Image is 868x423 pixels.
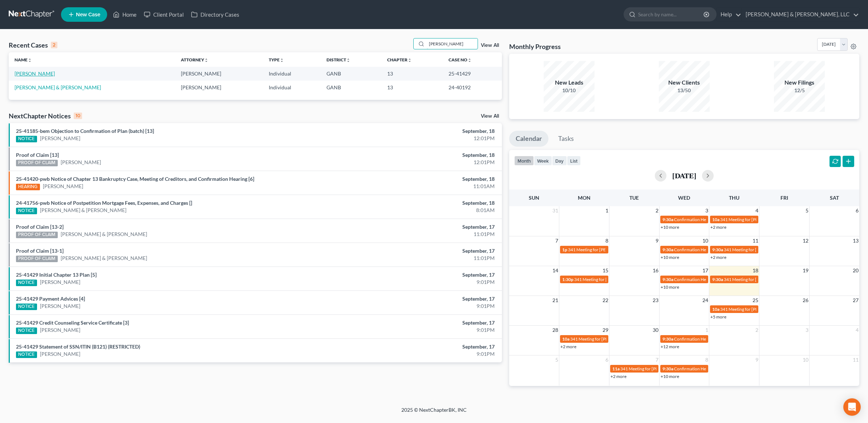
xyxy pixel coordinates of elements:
span: 26 [802,296,809,305]
a: 25-41429 Statement of SSN/ITIN (B121) (RESTRICTED) [16,343,140,350]
div: New Leads [544,78,595,87]
a: 25-41429 Credit Counseling Service Certificate [3] [16,320,129,326]
a: Proof of Claim [13-1] [16,248,64,254]
a: Client Portal [140,8,187,21]
span: 4 [855,326,859,334]
div: September, 18 [340,151,495,159]
span: 27 [852,296,859,305]
i: unfold_more [467,58,472,62]
input: Search by name... [427,38,478,49]
span: 341 Meeting for [PERSON_NAME] [574,277,640,282]
a: +12 more [661,344,679,349]
span: 25 [752,296,759,305]
input: Search by name... [638,8,705,21]
span: 2 [755,326,759,334]
span: 5 [555,355,559,364]
a: Home [109,8,140,21]
a: [PERSON_NAME] [61,159,101,166]
td: Individual [263,67,321,80]
div: Open Intercom Messenger [843,398,861,416]
span: 7 [655,355,659,364]
div: NOTICE [16,351,37,358]
a: 25-41420-pwb Notice of Chapter 13 Bankruptcy Case, Meeting of Creditors, and Confirmation Hearing... [16,176,254,182]
span: Mon [578,195,591,201]
span: 341 Meeting for [PERSON_NAME] [570,336,636,342]
a: [PERSON_NAME] [40,135,80,142]
button: day [552,156,567,166]
span: 17 [702,266,709,275]
span: 29 [602,326,609,334]
h3: Monthly Progress [509,42,561,51]
div: September, 17 [340,343,495,350]
span: 19 [802,266,809,275]
span: 9:30a [662,247,673,252]
a: Districtunfold_more [326,57,350,62]
span: 341 Meeting for [PERSON_NAME] [720,306,786,312]
a: [PERSON_NAME] & [PERSON_NAME] [15,84,101,90]
span: Wed [678,195,690,201]
span: 6 [605,355,609,364]
div: 9:01PM [340,302,495,310]
button: week [534,156,552,166]
span: 12 [802,236,809,245]
td: 13 [381,67,443,80]
span: New Case [76,12,100,17]
a: Typeunfold_more [269,57,284,62]
a: [PERSON_NAME] & [PERSON_NAME], LLC [742,8,859,21]
span: 341 Meeting for [PERSON_NAME] [US_STATE] [PERSON_NAME] [724,277,847,282]
div: 12:01PM [340,159,495,166]
td: [PERSON_NAME] [175,67,263,80]
span: 3 [705,206,709,215]
i: unfold_more [346,58,350,62]
span: 9:30a [662,217,673,222]
button: list [567,156,581,166]
div: New Filings [774,78,825,87]
div: Recent Cases [9,41,57,49]
div: 8:01AM [340,207,495,214]
i: unfold_more [204,58,208,62]
td: [PERSON_NAME] [175,81,263,94]
i: unfold_more [280,58,284,62]
a: [PERSON_NAME] [40,350,80,358]
span: 7 [555,236,559,245]
div: 12:01PM [340,135,495,142]
a: Case Nounfold_more [449,57,472,62]
a: +2 more [611,374,626,379]
a: [PERSON_NAME] [40,278,80,286]
a: [PERSON_NAME] & [PERSON_NAME] [61,231,147,238]
div: HEARING [16,184,40,190]
a: +10 more [661,255,679,260]
div: 12/5 [774,87,825,94]
span: 5 [805,206,809,215]
a: 25-41429 Initial Chapter 13 Plan [5] [16,272,97,278]
span: 9:30a [662,366,673,371]
span: 9:30a [712,277,723,282]
div: 10/10 [544,87,595,94]
span: 9 [655,236,659,245]
div: PROOF OF CLAIM [16,160,58,166]
div: NextChapter Notices [9,111,82,120]
span: 10a [562,336,569,342]
span: 1:30p [562,277,573,282]
div: NOTICE [16,328,37,334]
span: Sun [529,195,539,201]
div: 9:01PM [340,326,495,334]
span: Sat [830,195,839,201]
span: 341 Meeting for [PERSON_NAME] [620,366,686,371]
span: 9 [755,355,759,364]
span: 11 [852,355,859,364]
span: 18 [752,266,759,275]
div: September, 18 [340,199,495,207]
div: 13/50 [659,87,710,94]
a: +10 more [661,374,679,379]
span: 1 [705,326,709,334]
span: 13 [852,236,859,245]
div: September, 17 [340,295,495,302]
a: View All [481,43,499,48]
span: Confirmation Hearing for [PERSON_NAME] [674,247,757,252]
span: 14 [552,266,559,275]
span: 16 [652,266,659,275]
span: 8 [605,236,609,245]
td: 25-41429 [443,67,502,80]
span: 8 [705,355,709,364]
